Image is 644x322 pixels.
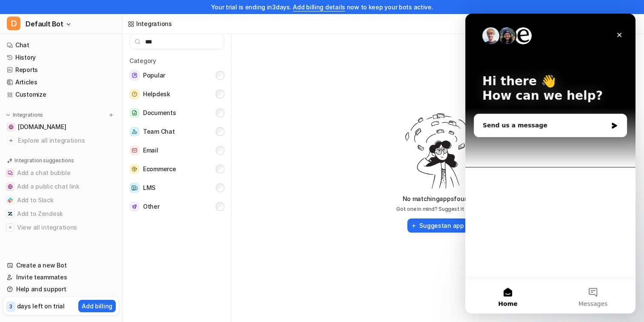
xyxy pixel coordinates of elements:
[26,18,63,30] span: Default Bot
[3,207,119,221] button: Add to ZendeskAdd to Zendesk
[8,170,13,175] img: Add a chat bubble
[3,259,119,271] a: Create a new Bot
[129,146,140,155] img: Email
[17,302,65,310] p: days left on trial
[8,184,13,189] img: Add a public chat link
[129,104,224,121] button: DocumentsDocuments
[143,126,175,137] span: Team Chat
[143,164,176,174] span: Ecommerce
[78,300,116,312] button: Add billing
[9,124,14,129] img: www.odoo.com
[396,205,479,213] p: Got one in mind? Suggest it to us!
[3,121,119,133] a: www.odoo.com[DOMAIN_NAME]
[3,166,119,180] button: Add a chat bubbleAdd a chat bubble
[3,271,119,283] a: Invite teammates
[3,180,119,193] button: Add a public chat linkAdd a public chat link
[129,108,140,118] img: Documents
[108,112,114,118] img: menu_add.svg
[129,86,224,103] button: HelpdeskHelpdesk
[129,123,224,140] button: Team ChatTeam Chat
[402,195,473,203] p: No matching apps found!
[5,112,11,118] img: expand menu
[8,225,13,230] img: View all integrations
[129,56,224,65] h5: Category
[143,89,170,99] span: Helpdesk
[9,303,12,310] p: 3
[129,179,224,196] button: LMSLMS
[129,89,140,99] img: Helpdesk
[3,39,119,51] a: Chat
[129,183,140,193] img: LMS
[143,145,158,155] span: Email
[129,142,224,159] button: EmailEmail
[3,52,119,63] a: History
[14,157,74,164] p: Integration suggestions
[129,161,224,178] button: EcommerceEcommerce
[3,89,119,101] a: Customize
[293,3,345,11] a: Add billing details
[143,201,160,212] span: Other
[18,123,66,131] span: [DOMAIN_NAME]
[143,108,176,118] span: Documents
[128,19,172,28] a: Integrations
[13,112,43,118] p: Integrations
[465,14,635,313] iframe: Intercom live chat
[3,76,119,88] a: Articles
[129,202,140,212] img: Other
[8,198,13,203] img: Add to Slack
[3,193,119,207] button: Add to SlackAdd to Slack
[143,70,165,80] span: Popular
[82,302,112,310] p: Add billing
[18,134,115,147] span: Explore all integrations
[3,64,119,76] a: Reports
[3,111,46,119] button: Integrations
[129,164,140,174] img: Ecommerce
[129,198,224,215] button: OtherOther
[3,135,119,147] a: Explore all integrations
[7,17,20,30] span: D
[3,221,119,234] button: View all integrationsView all integrations
[129,67,224,84] button: PopularPopular
[407,218,468,233] button: Suggestan app
[129,70,140,80] img: Popular
[8,211,13,216] img: Add to Zendesk
[3,283,119,295] a: Help and support
[143,183,155,193] span: LMS
[136,19,172,28] div: Integrations
[7,136,15,145] img: explore all integrations
[129,127,140,137] img: Team Chat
